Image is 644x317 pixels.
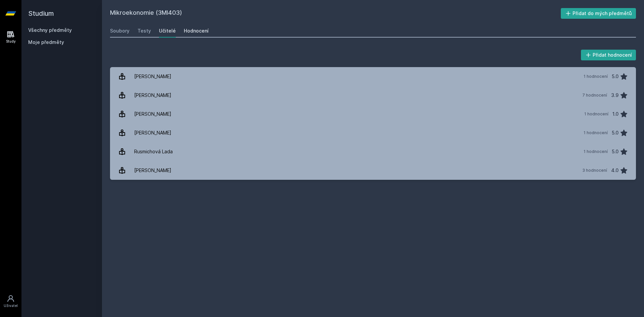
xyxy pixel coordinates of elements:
a: [PERSON_NAME] 1 hodnocení 5.0 [110,123,636,142]
a: Učitelé [159,24,176,38]
div: 5.0 [612,126,619,140]
div: Hodnocení [184,28,209,34]
div: 1 hodnocení [584,149,608,154]
div: [PERSON_NAME] [134,107,171,121]
div: Uživatel [4,303,18,308]
div: 7 hodnocení [582,93,607,98]
a: Hodnocení [184,24,209,38]
div: Study [6,39,16,44]
div: Učitelé [159,28,176,34]
a: [PERSON_NAME] 1 hodnocení 5.0 [110,67,636,86]
a: Všechny předměty [28,27,72,33]
div: 5.0 [612,70,619,83]
div: 1.0 [612,107,619,121]
div: 3 hodnocení [582,168,607,173]
div: [PERSON_NAME] [134,126,171,140]
a: [PERSON_NAME] 7 hodnocení 3.9 [110,86,636,105]
a: Uživatel [1,291,20,312]
button: Přidat hodnocení [581,50,636,60]
div: [PERSON_NAME] [134,89,171,102]
div: 4.0 [611,164,619,177]
a: Rusmichová Lada 1 hodnocení 5.0 [110,142,636,161]
h2: Mikroekonomie (3MI403) [110,8,561,19]
div: Soubory [110,28,129,34]
div: 3.9 [611,89,619,102]
span: Moje předměty [28,39,64,46]
a: [PERSON_NAME] 1 hodnocení 1.0 [110,105,636,123]
div: 5.0 [612,145,619,158]
a: [PERSON_NAME] 3 hodnocení 4.0 [110,161,636,180]
div: 1 hodnocení [584,130,608,136]
div: [PERSON_NAME] [134,164,171,177]
div: [PERSON_NAME] [134,70,171,83]
div: 1 hodnocení [584,74,608,79]
a: Study [1,27,20,47]
a: Testy [138,24,151,38]
div: 1 hodnocení [584,111,608,117]
button: Přidat do mých předmětů [561,8,636,19]
div: Rusmichová Lada [134,145,173,158]
a: Soubory [110,24,129,38]
div: Testy [138,28,151,34]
